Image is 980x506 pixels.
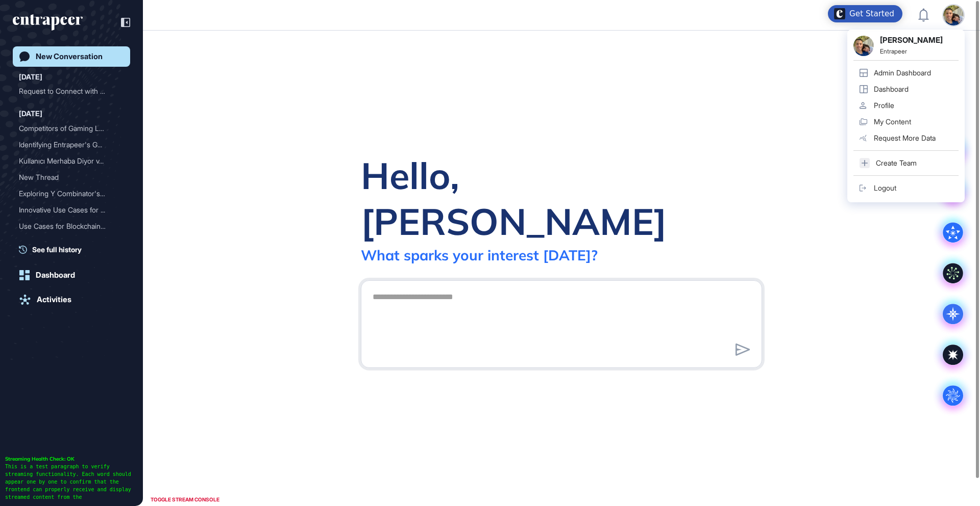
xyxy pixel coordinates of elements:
[13,46,130,67] a: New Conversation
[361,152,762,244] div: Hello, [PERSON_NAME]
[19,185,124,202] div: Exploring Y Combinator's Initiatives and Latest Developments
[19,71,42,83] div: [DATE]
[19,169,116,185] div: New Thread
[37,295,71,304] div: Activities
[19,153,124,169] div: Kullanıcı Merhaba Diyor ve Nasılsın diyor
[19,202,116,218] div: Innovative Use Cases for ...
[19,137,124,153] div: Identifying Entrapeer's Global Competitors
[13,265,130,285] a: Dashboard
[19,120,116,137] div: Competitors of Gaming Lap...
[834,8,845,19] img: launcher-image-alternative-text
[19,83,116,99] div: Request to Connect with T...
[19,153,116,169] div: Kullanıcı Merhaba Diyor v...
[32,244,82,255] span: See full history
[19,185,116,202] div: Exploring Y Combinator's ...
[19,120,124,137] div: Competitors of Gaming Laptops in the GCC Region
[36,52,103,61] div: New Conversation
[148,493,222,506] div: TOGGLE STREAM CONSOLE
[361,246,598,264] div: What sparks your interest [DATE]?
[19,169,124,185] div: New Thread
[828,5,902,22] div: Open Get Started checklist
[36,271,75,280] div: Dashboard
[19,83,124,99] div: Request to Connect with Tracy
[943,5,964,25] img: user-avatar
[849,9,894,19] div: Get Started
[19,244,130,255] a: See full history
[13,14,83,31] div: entrapeer-logo
[19,137,116,153] div: Identifying Entrapeer's G...
[19,218,116,234] div: Use Cases for Blockchain ...
[13,289,130,310] a: Activities
[19,202,124,218] div: Innovative Use Cases for Digital Transformation in Enterprises
[19,218,124,234] div: Use Cases for Blockchain in Supply Chain Management in Turkey
[19,108,42,120] div: [DATE]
